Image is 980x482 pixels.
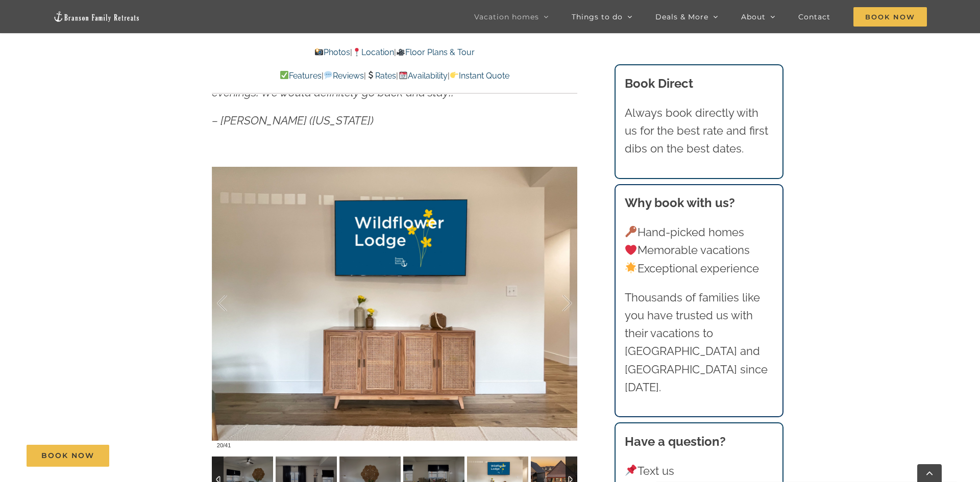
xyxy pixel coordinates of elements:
p: | | [212,46,577,59]
img: 🎥 [397,48,405,56]
span: Book Now [853,7,927,27]
a: Reviews [324,71,364,81]
span: Contact [798,13,830,20]
img: 📆 [399,71,407,79]
img: ❤️ [625,244,636,256]
a: Location [352,47,394,57]
a: Photos [314,47,350,57]
a: Availability [398,71,447,81]
em: – [PERSON_NAME] ([US_STATE]) [212,114,374,127]
a: Book Now [27,445,109,467]
p: Hand-picked homes Memorable vacations Exceptional experience [625,223,774,277]
img: 💲 [366,71,375,79]
h3: Why book with us? [625,194,774,212]
img: 👉 [450,71,458,79]
em: This place was beautiful and as pictures state! Very clean and was perfect for our family needs! ... [212,50,560,99]
span: About [741,13,766,20]
span: Vacation homes [474,13,539,20]
a: Instant Quote [450,71,509,81]
img: 🔑 [625,226,636,237]
img: 📍 [353,48,361,56]
p: Always book directly with us for the best rate and first dibs on the best dates. [625,104,774,158]
a: Floor Plans & Tour [396,47,475,57]
span: Book Now [41,451,94,460]
span: Things to do [572,13,623,20]
a: Features [280,71,322,81]
img: 💬 [324,71,332,79]
b: Book Direct [625,76,693,91]
img: 📸 [315,48,323,56]
img: 🌟 [625,262,636,273]
span: Deals & More [655,13,708,20]
img: Branson Family Retreats Logo [53,11,140,22]
img: 📌 [625,465,636,476]
img: ✅ [280,71,288,79]
a: Rates [366,71,396,81]
p: | | | | [212,69,577,83]
p: Thousands of families like you have trusted us with their vacations to [GEOGRAPHIC_DATA] and [GEO... [625,289,774,396]
strong: Have a question? [625,434,726,449]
